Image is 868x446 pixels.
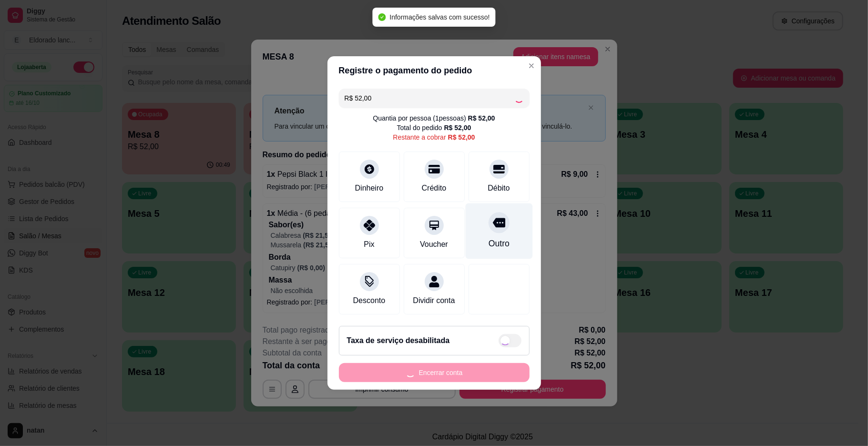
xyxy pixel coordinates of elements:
span: Informações salvas com sucesso! [389,13,490,21]
div: Dinheiro [355,182,384,194]
button: Close [524,58,539,73]
div: Dividir conta [413,295,455,306]
div: Desconto [353,295,386,306]
div: Outro [488,237,509,250]
div: Quantia por pessoa ( 1 pessoas) [373,113,495,123]
div: R$ 52,00 [468,113,495,123]
div: Pix [364,239,374,250]
div: R$ 52,00 [448,132,475,142]
h2: Taxa de serviço desabilitada [347,335,450,346]
header: Registre o pagamento do pedido [327,56,541,85]
div: Restante a cobrar [393,132,475,142]
div: Total do pedido [397,123,471,132]
div: Voucher [420,239,448,250]
span: check-circle [378,13,386,21]
div: Crédito [422,182,447,194]
div: Débito [488,182,510,194]
input: Ex.: hambúrguer de cordeiro [345,89,514,108]
div: Loading [514,93,524,103]
div: R$ 52,00 [444,123,471,132]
